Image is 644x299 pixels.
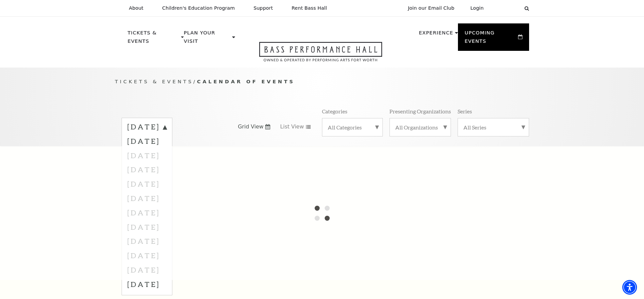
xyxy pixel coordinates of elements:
[197,79,295,84] span: Calendar of Events
[128,29,179,49] p: Tickets & Events
[129,5,143,11] p: About
[419,29,453,41] p: Experience
[127,122,167,134] label: [DATE]
[463,124,523,131] label: All Series
[162,5,235,11] p: Children's Education Program
[389,108,451,115] p: Presenting Organizations
[465,29,516,49] p: Upcoming Events
[127,277,167,291] label: [DATE]
[238,123,264,130] span: Grid View
[622,280,637,295] div: Accessibility Menu
[292,5,327,11] p: Rent Bass Hall
[395,124,445,131] label: All Organizations
[458,108,472,115] p: Series
[115,78,529,86] p: /
[254,5,273,11] p: Support
[184,29,230,49] p: Plan Your Visit
[328,124,377,131] label: All Categories
[235,42,406,68] a: Open this option
[115,79,193,84] span: Tickets & Events
[127,134,167,148] label: [DATE]
[494,5,518,11] select: Select:
[322,108,347,115] p: Categories
[280,123,304,130] span: List View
